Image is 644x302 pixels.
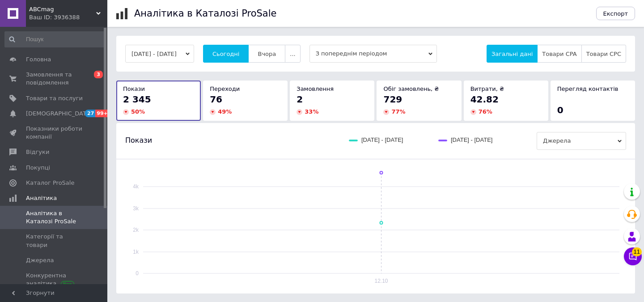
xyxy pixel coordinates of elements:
span: Товари CPC [586,51,621,57]
span: ... [290,51,295,57]
span: 3 [94,71,103,78]
text: 4k [133,183,139,190]
text: 2k [133,227,139,233]
button: Експорт [596,7,636,20]
span: Замовлення та повідомлення [26,71,83,87]
text: 12.10 [374,278,388,284]
span: 49 % [218,108,232,115]
span: 0 [557,105,563,115]
span: 729 [383,94,402,105]
button: ... [285,45,300,63]
div: Ваш ID: 3936388 [29,13,107,21]
span: Товари та послуги [26,94,83,102]
span: Каталог ProSale [26,179,74,187]
span: Показники роботи компанії [26,125,83,141]
span: Витрати, ₴ [470,85,504,92]
span: Покази [125,136,152,145]
span: Конкурентна аналітика [26,272,83,288]
span: Переходи [210,85,240,92]
span: Товари CPA [542,51,576,57]
button: Товари CPA [537,45,581,63]
span: З попереднім періодом [309,45,437,63]
span: [DEMOGRAPHIC_DATA] [26,110,92,118]
span: 27 [85,110,95,117]
text: 3k [133,205,139,212]
button: Вчора [248,45,285,63]
span: Сьогодні [212,51,240,57]
span: Покази [123,85,145,92]
input: Пошук [4,31,106,47]
span: Джерела [26,256,54,264]
span: Перегляд контактів [557,85,619,92]
span: Експорт [603,10,628,17]
span: 11 [632,247,642,256]
h1: Аналітика в Каталозі ProSale [134,8,276,19]
span: 33 % [305,108,318,115]
span: Джерела [537,132,626,150]
span: Відгуки [26,148,49,156]
span: 2 345 [123,94,151,105]
span: Покупці [26,164,50,172]
button: [DATE] - [DATE] [125,45,194,63]
span: Вчора [258,51,276,57]
span: ABCmag [29,5,96,13]
span: Головна [26,55,51,64]
span: Аналітика [26,194,57,202]
text: 0 [136,270,139,276]
button: Товари CPC [581,45,626,63]
span: 76 % [479,108,492,115]
span: 77 % [391,108,405,115]
span: 42.82 [470,94,499,105]
span: 2 [297,94,303,105]
span: Загальні дані [491,51,533,57]
button: Сьогодні [203,45,249,63]
span: 76 [210,94,222,105]
span: Аналітика в Каталозі ProSale [26,209,83,225]
span: 99+ [95,110,110,117]
span: Замовлення [297,85,334,92]
span: Обіг замовлень, ₴ [383,85,439,92]
span: Категорії та товари [26,233,83,249]
text: 1k [133,249,139,255]
span: 50 % [131,108,145,115]
button: Загальні дані [487,45,538,63]
button: Чат з покупцем11 [624,247,642,265]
